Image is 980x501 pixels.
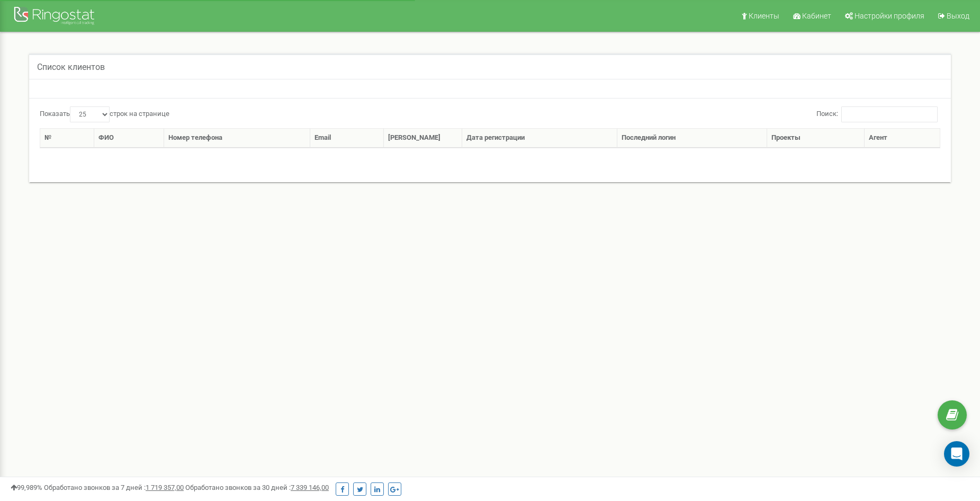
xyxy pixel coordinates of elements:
th: Дата регистрации [462,129,617,148]
th: Агент [865,129,940,148]
label: Показать строк на странице [40,106,169,122]
img: Ringostat Logo [13,4,98,29]
span: Настройки профиля [855,12,924,20]
h5: Список клиентов [37,62,105,72]
div: Open Intercom Messenger [944,441,969,467]
span: Выход [947,12,969,20]
th: № [40,129,94,148]
span: Кабинет [802,12,831,20]
input: Поиск: [841,106,938,122]
select: Показатьстрок на странице [70,106,110,122]
span: Клиенты [749,12,779,20]
span: Обработано звонков за 7 дней : [44,484,184,491]
th: Номер телефона [164,129,310,148]
span: 99,989% [11,484,42,491]
th: [PERSON_NAME] [384,129,462,148]
span: Обработано звонков за 30 дней : [185,484,329,491]
th: ФИО [94,129,164,148]
th: Последний логин [617,129,767,148]
th: Проекты [767,129,865,148]
th: Email [310,129,384,148]
label: Поиск: [816,106,938,122]
u: 7 339 146,00 [291,484,329,491]
u: 1 719 357,00 [146,484,184,491]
